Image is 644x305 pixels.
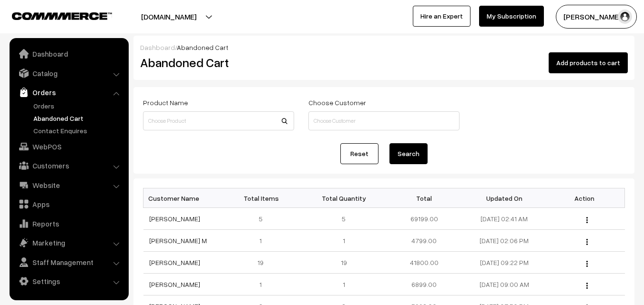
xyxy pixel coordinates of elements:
td: [DATE] 02:41 AM [464,208,544,230]
th: Total Items [224,188,304,208]
td: [DATE] 09:22 PM [464,252,544,274]
td: 4799.00 [384,230,464,252]
td: 1 [304,230,384,252]
a: [PERSON_NAME] M [149,236,207,245]
td: 6899.00 [384,274,464,295]
th: Customer Name [143,188,224,208]
td: 41800.00 [384,252,464,274]
button: [DOMAIN_NAME] [108,5,230,29]
a: Dashboard [140,43,175,51]
label: Product Name [143,98,188,108]
a: Dashboard [12,45,125,62]
a: Website [12,177,125,194]
td: 1 [304,274,384,295]
label: Choose Customer [308,98,366,108]
a: Orders [31,101,125,111]
img: Menu [586,283,588,289]
th: Total [384,188,464,208]
th: Total Quantity [304,188,384,208]
th: Updated On [464,188,544,208]
td: 19 [224,252,304,274]
a: COMMMERCE [12,10,95,21]
td: 5 [224,208,304,230]
a: Contact Enquires [31,126,125,136]
img: COMMMERCE [12,12,112,20]
td: 69199.00 [384,208,464,230]
h2: Abandoned Cart [140,55,293,70]
span: Abandoned Cart [177,43,228,51]
a: Orders [12,84,125,101]
a: Settings [12,273,125,290]
td: 5 [304,208,384,230]
button: Add products to cart [549,52,628,73]
a: Staff Management [12,254,125,271]
td: [DATE] 02:06 PM [464,230,544,252]
div: / [140,42,628,52]
td: 1 [224,274,304,295]
a: Catalog [12,65,125,82]
a: My Subscription [479,6,544,27]
a: Apps [12,196,125,213]
a: Abandoned Cart [31,113,125,123]
img: Menu [586,239,588,245]
img: Menu [586,217,588,223]
a: Reports [12,215,125,232]
td: 19 [304,252,384,274]
td: [DATE] 09:00 AM [464,274,544,295]
a: Marketing [12,234,125,251]
a: [PERSON_NAME] [149,280,200,288]
a: Reset [340,143,378,164]
input: Choose Customer [308,111,460,130]
img: user [618,10,632,24]
button: Search [389,143,428,164]
th: Action [544,188,624,208]
button: [PERSON_NAME] [556,5,637,29]
a: Customers [12,157,125,174]
a: [PERSON_NAME] [149,258,200,266]
input: Choose Product [143,111,294,130]
td: 1 [224,230,304,252]
a: Hire an Expert [413,6,470,27]
img: Menu [586,261,588,267]
a: WebPOS [12,138,125,155]
a: [PERSON_NAME] [149,215,200,223]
